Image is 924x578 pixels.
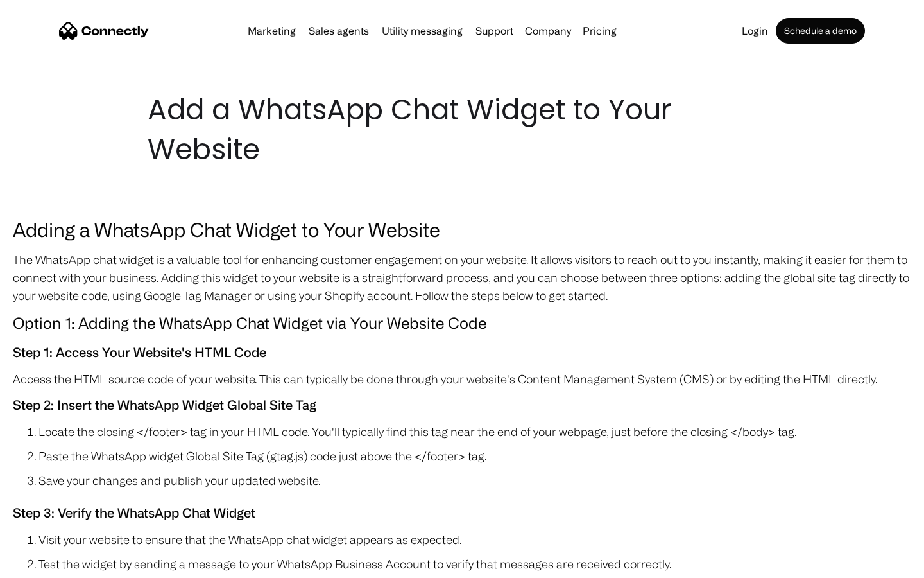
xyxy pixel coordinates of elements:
[13,370,911,388] p: Access the HTML source code of your website. This can typically be done through your website's Co...
[38,447,911,465] li: Paste the WhatsApp widget Global Site Tag (gtag.js) code just above the </footer> tag.
[470,26,518,36] a: Support
[13,556,77,574] aside: Language selected: English
[148,90,776,170] h1: Add a WhatsApp Chat Widget to Your Website
[525,22,571,40] div: Company
[13,502,911,524] h5: Step 3: Verify the WhatsApp Chat Widget
[13,215,911,244] h3: Adding a WhatsApp Chat Widget to Your Website
[38,555,911,573] li: Test the widget by sending a message to your WhatsApp Business Account to verify that messages ar...
[13,342,911,363] h5: Step 1: Access Your Website's HTML Code
[26,556,77,574] ul: Language list
[304,26,374,36] a: Sales agents
[38,471,911,489] li: Save your changes and publish your updated website.
[377,26,468,36] a: Utility messaging
[243,26,301,36] a: Marketing
[13,250,911,304] p: The WhatsApp chat widget is a valuable tool for enhancing customer engagement on your website. It...
[577,26,622,36] a: Pricing
[737,26,773,36] a: Login
[38,423,911,441] li: Locate the closing </footer> tag in your HTML code. You'll typically find this tag near the end o...
[38,530,911,548] li: Visit your website to ensure that the WhatsApp chat widget appears as expected.
[776,18,865,44] a: Schedule a demo
[13,394,911,416] h5: Step 2: Insert the WhatsApp Widget Global Site Tag
[13,311,911,335] h4: Option 1: Adding the WhatsApp Chat Widget via Your Website Code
